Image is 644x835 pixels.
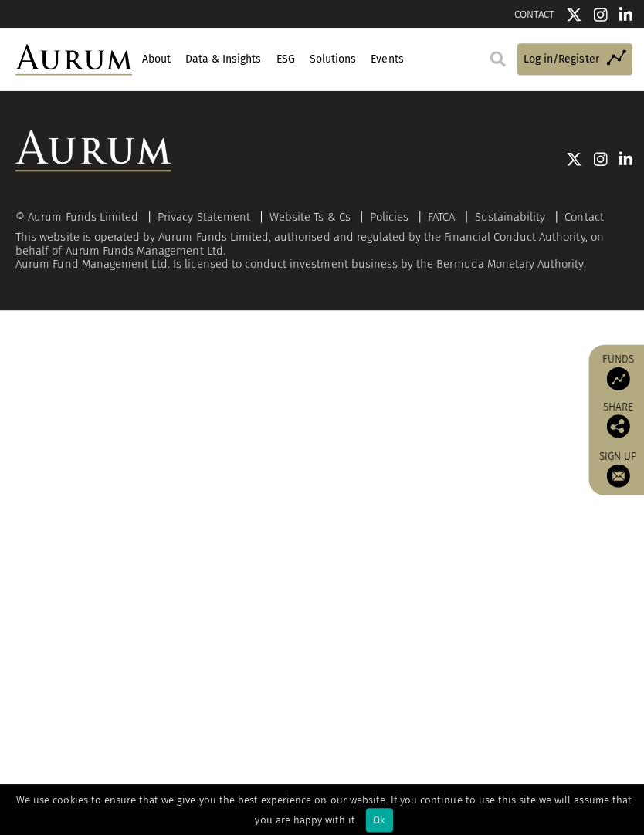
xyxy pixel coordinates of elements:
[368,208,406,222] a: Policies
[563,7,578,22] img: Twitter icon
[15,44,131,76] img: Aurum
[157,208,249,222] a: Privacy Statement
[511,8,551,20] a: CONTACT
[425,208,452,222] a: FATCA
[15,209,629,270] div: This website is operated by Aurum Funds Limited, authorised and regulated by the Financial Conduc...
[590,7,604,22] img: Instagram icon
[563,150,578,166] img: Twitter icon
[615,150,629,166] img: Linkedin icon
[615,7,629,22] img: Linkedin icon
[15,210,145,221] div: © Aurum Funds Limited
[268,208,348,222] a: Website Ts & Cs
[520,51,595,68] span: Log in/Register
[139,46,171,73] a: About
[306,46,356,73] a: Solutions
[182,46,262,73] a: Data & Insights
[273,46,295,73] a: ESG
[561,208,600,222] a: Contact
[472,208,542,222] a: Sustainability
[487,51,503,66] img: search.svg
[15,129,170,171] img: Aurum Logo
[514,43,629,75] a: Log in/Register
[367,46,403,73] a: Events
[590,150,604,166] img: Instagram icon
